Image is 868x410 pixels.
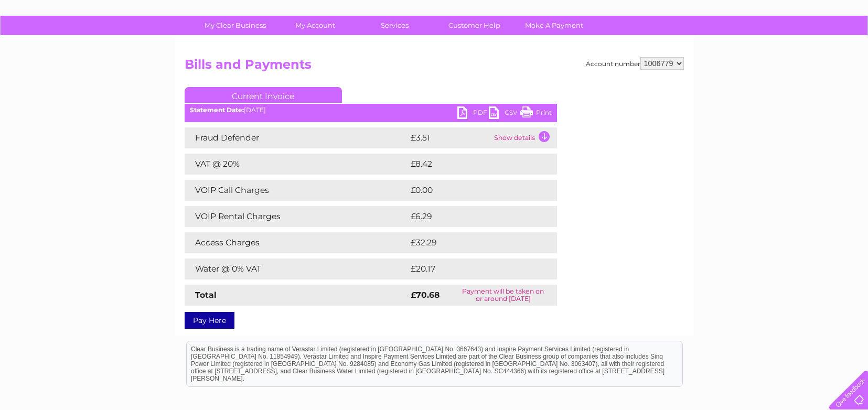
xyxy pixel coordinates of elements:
[185,206,408,227] td: VOIP Rental Charges
[520,106,552,122] a: Print
[185,232,408,253] td: Access Charges
[798,45,824,52] a: Contact
[408,127,491,148] td: £3.51
[739,45,770,52] a: Telecoms
[185,312,234,329] a: Pay Here
[511,16,597,35] a: Make A Payment
[431,16,518,35] a: Customer Help
[683,45,703,52] a: Water
[408,232,535,253] td: £32.29
[586,57,684,70] div: Account number
[187,6,682,51] div: Clear Business is a trading name of Verastar Limited (registered in [GEOGRAPHIC_DATA] No. 3667643...
[710,45,733,52] a: Energy
[833,45,858,52] a: Log out
[185,154,408,175] td: VAT @ 20%
[411,290,440,300] strong: £70.68
[457,106,489,122] a: PDF
[272,16,358,35] a: My Account
[185,106,557,114] div: [DATE]
[30,27,84,59] img: logo.png
[777,45,792,52] a: Blog
[408,258,535,279] td: £20.17
[185,57,684,77] h2: Bills and Payments
[185,127,408,148] td: Fraud Defender
[190,106,244,114] b: Statement Date:
[408,206,532,227] td: £6.29
[192,16,278,35] a: My Clear Business
[491,127,557,148] td: Show details
[489,106,520,122] a: CSV
[185,180,408,201] td: VOIP Call Charges
[449,285,556,306] td: Payment will be taken on or around [DATE]
[351,16,438,35] a: Services
[185,87,342,103] a: Current Invoice
[670,5,743,18] a: 0333 014 3131
[408,154,532,175] td: £8.42
[408,180,533,201] td: £0.00
[185,258,408,279] td: Water @ 0% VAT
[195,290,217,300] strong: Total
